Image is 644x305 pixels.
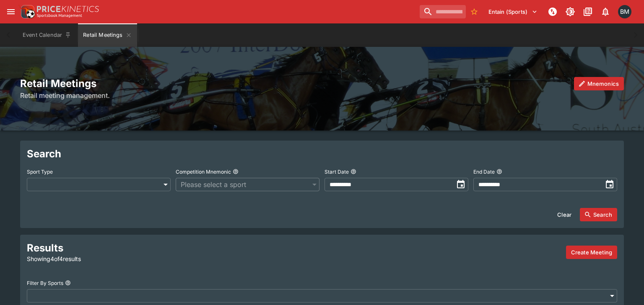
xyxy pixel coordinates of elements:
[27,147,617,160] h2: Search
[37,6,99,12] img: PriceKinetics
[27,168,53,175] p: Sport Type
[27,241,215,254] h2: Results
[233,169,239,174] button: Competition Mnemonic
[563,4,578,19] button: Toggle light/dark mode
[574,77,624,90] button: Mnemonics
[20,77,624,90] h2: Retail Meetings
[602,177,617,192] button: toggle date time picker
[545,4,560,19] button: NOT Connected to PK
[580,208,617,221] button: Search
[580,4,595,19] button: Documentation
[453,177,468,192] button: toggle date time picker
[181,179,306,190] span: Please select a sport
[351,169,356,174] button: Start Date
[566,246,617,259] button: Create a new meeting by adding events
[176,168,231,175] p: Competition Mnemonic
[27,254,215,263] p: Showing 4 of 4 results
[598,4,613,19] button: Notifications
[37,14,82,18] img: Sportsbook Management
[483,5,543,18] button: Select Tenant
[467,5,481,18] button: No Bookmarks
[615,3,634,21] button: Byron Monk
[65,280,71,286] button: Filter By Sports
[552,208,576,221] button: Clear
[18,3,35,20] img: PriceKinetics Logo
[3,4,18,19] button: open drawer
[20,90,624,100] h6: Retail meeting management.
[618,5,631,18] div: Byron Monk
[78,23,137,47] button: Retail Meetings
[496,169,502,174] button: End Date
[473,168,495,175] p: End Date
[420,5,466,18] input: search
[27,279,63,287] p: Filter By Sports
[18,23,76,47] button: Event Calendar
[325,168,349,175] p: Start Date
